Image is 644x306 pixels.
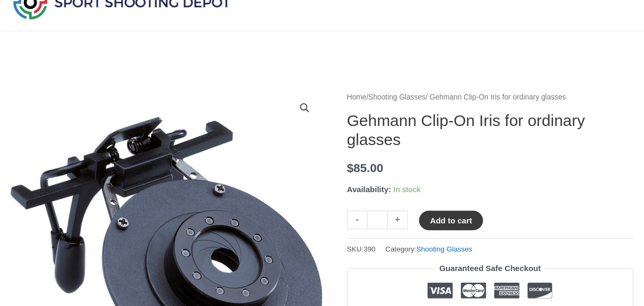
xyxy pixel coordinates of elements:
[347,111,633,149] h1: Gehmann Clip-On Iris for ordinary glasses
[347,161,354,175] span: $
[347,91,633,104] nav: Breadcrumb
[416,245,473,253] a: Shooting Glasses
[347,211,367,229] a: -
[347,161,384,175] bdi: 85.00
[419,211,483,230] button: Add to cart
[385,242,472,256] span: Category:
[367,211,388,229] input: Product quantity
[364,245,376,253] span: 390
[368,93,425,101] a: Shooting Glasses
[347,242,376,256] span: SKU:
[347,93,367,101] a: Home
[295,98,314,118] a: View full-screen image gallery
[388,211,408,229] a: +
[347,185,392,194] span: Availability:
[435,261,545,276] legend: Guaranteed Safe Checkout
[393,185,421,194] span: In stock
